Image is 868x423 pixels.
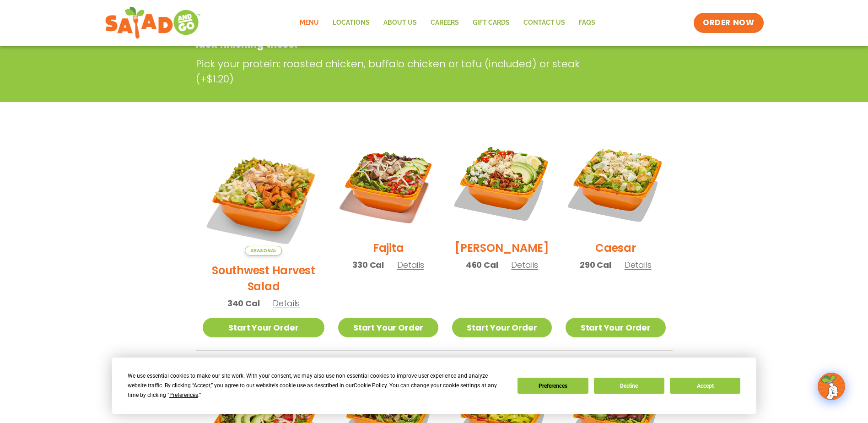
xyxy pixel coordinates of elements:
span: Details [397,259,424,271]
span: 330 Cal [352,259,384,271]
button: Preferences [518,378,588,394]
h2: Fajita [373,240,404,256]
a: ORDER NOW [694,13,763,33]
a: Locations [326,12,377,33]
a: Start Your Order [566,318,665,337]
img: Product photo for Southwest Harvest Salad [203,133,325,255]
img: wpChatIcon [819,374,844,399]
span: Details [625,259,652,271]
span: Preferences [169,392,198,398]
a: Start Your Order [338,318,438,337]
span: Details [273,298,300,309]
a: FAQs [572,12,602,33]
div: Cookie Consent Prompt [112,358,756,414]
img: Product photo for Fajita Salad [338,133,438,233]
span: Cookie Policy [354,382,387,389]
a: Start Your Order [203,318,325,337]
a: Contact Us [517,12,572,33]
img: Product photo for Cobb Salad [452,133,552,233]
div: We use essential cookies to make our site work. With your consent, we may also use non-essential ... [128,371,507,400]
span: 340 Cal [227,297,260,309]
span: Details [511,259,538,271]
img: Product photo for Caesar Salad [566,133,665,233]
a: About Us [377,12,424,33]
a: Careers [424,12,466,33]
h2: Southwest Harvest Salad [203,262,325,294]
a: GIFT CARDS [466,12,517,33]
h2: [PERSON_NAME] [455,240,549,256]
nav: Menu [293,12,602,33]
p: Pick your protein: roasted chicken, buffalo chicken or tofu (included) or steak (+$1.20) [196,56,603,87]
button: Accept [670,378,740,394]
span: ORDER NOW [703,17,754,28]
a: Start Your Order [452,318,552,337]
img: new-SAG-logo-768×292 [105,5,201,41]
span: Seasonal [245,246,282,255]
span: 290 Cal [580,259,611,271]
h2: Caesar [595,240,636,256]
button: Decline [594,378,664,394]
span: 460 Cal [466,259,498,271]
a: Menu [293,12,326,33]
